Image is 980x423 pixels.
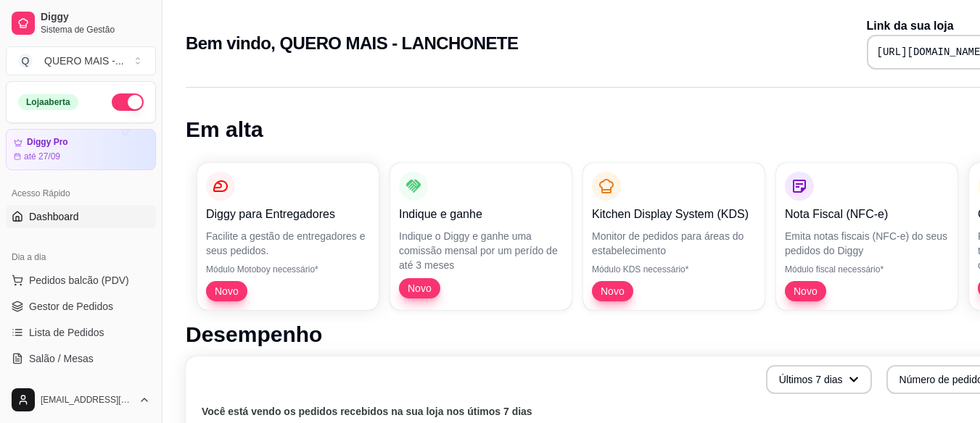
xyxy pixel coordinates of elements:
[399,206,563,223] p: Indique e ganhe
[41,11,150,24] span: Diggy
[776,163,958,310] button: Nota Fiscal (NFC-e)Emita notas fiscais (NFC-e) do seus pedidos do DiggyMódulo fiscal necessário*Novo
[785,264,949,275] p: Módulo fiscal necessário*
[6,321,156,344] a: Lista de Pedidos
[592,264,756,275] p: Módulo KDS necessário*
[27,137,68,148] article: Diggy Pro
[6,205,156,228] a: Dashboard
[18,94,78,110] div: Loja aberta
[592,229,756,258] p: Monitor de pedidos para áreas do estabelecimento
[186,32,518,55] h2: Bem vindo, QUERO MAIS - LANCHONETE
[41,24,150,35] span: Sistema de Gestão
[24,151,60,162] article: até 27/09
[29,351,94,366] span: Salão / Mesas
[6,269,156,292] button: Pedidos balcão (PDV)
[206,229,370,258] p: Facilite a gestão de entregadores e seus pedidos.
[785,206,949,223] p: Nota Fiscal (NFC-e)
[18,54,33,68] span: Q
[399,229,563,272] p: Indique o Diggy e ganhe uma comissão mensal por um perído de até 3 meses
[202,406,532,417] text: Você está vendo os pedidos recebidos na sua loja nos útimos 7 dias
[209,284,244,298] span: Novo
[6,382,156,417] button: [EMAIL_ADDRESS][DOMAIN_NAME]
[206,206,370,223] p: Diggy para Entregadores
[112,93,144,111] button: Alterar Status
[197,163,379,310] button: Diggy para EntregadoresFacilite a gestão de entregadores e seus pedidos.Módulo Motoboy necessário...
[6,246,156,269] div: Dia a dia
[583,163,765,310] button: Kitchen Display System (KDS)Monitor de pedidos para áreas do estabelecimentoMódulo KDS necessário...
[6,182,156,205] div: Acesso Rápido
[6,46,156,75] button: Select a team
[6,6,156,41] a: DiggySistema de Gestão
[29,273,129,288] span: Pedidos balcão (PDV)
[6,373,156,396] a: Diggy Botnovo
[785,229,949,258] p: Emita notas fiscais (NFC-e) do seus pedidos do Diggy
[6,129,156,170] a: Diggy Proaté 27/09
[6,347,156,370] a: Salão / Mesas
[390,163,572,310] button: Indique e ganheIndique o Diggy e ganhe uma comissão mensal por um perído de até 3 mesesNovo
[402,281,437,296] span: Novo
[788,284,823,298] span: Novo
[592,206,756,223] p: Kitchen Display System (KDS)
[766,365,872,394] button: Últimos 7 dias
[29,299,113,314] span: Gestor de Pedidos
[29,325,104,340] span: Lista de Pedidos
[41,394,133,406] span: [EMAIL_ADDRESS][DOMAIN_NAME]
[595,284,630,298] span: Novo
[29,209,79,224] span: Dashboard
[206,264,370,275] p: Módulo Motoboy necessário*
[44,54,124,68] div: QUERO MAIS - ...
[6,295,156,318] a: Gestor de Pedidos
